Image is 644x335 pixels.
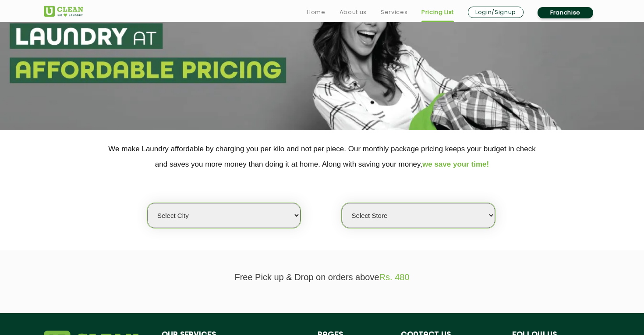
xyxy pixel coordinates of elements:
[381,7,407,18] a: Services
[44,6,83,17] img: UClean Laundry and Dry Cleaning
[422,160,489,168] span: we save your time!
[44,141,600,172] p: We make Laundry affordable by charging you per kilo and not per piece. Our monthly package pricin...
[44,272,600,282] p: Free Pick up & Drop on orders above
[379,272,410,282] span: Rs. 480
[307,7,326,18] a: Home
[340,7,367,18] a: About us
[421,7,454,18] a: Pricing List
[468,7,524,18] a: Login/Signup
[538,7,593,18] a: Franchise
